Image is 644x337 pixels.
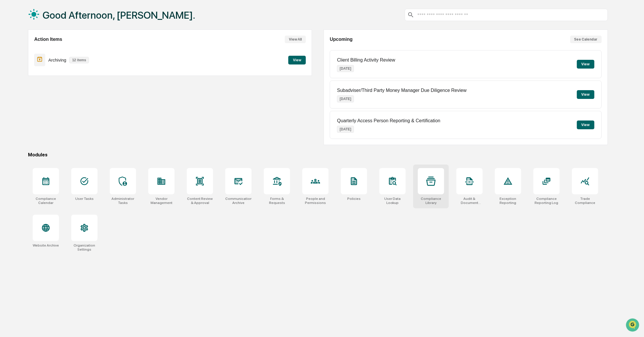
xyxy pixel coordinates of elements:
div: Vendor Management [148,197,174,205]
h2: Upcoming [330,37,352,42]
iframe: Open customer support [625,318,641,333]
span: [DATE] [52,79,64,84]
button: View [577,60,594,69]
p: [DATE] [337,126,354,133]
img: 1746055101610-c473b297-6a78-478c-a979-82029cc54cd1 [12,79,16,84]
img: 1746055101610-c473b297-6a78-478c-a979-82029cc54cd1 [12,95,16,100]
span: • [48,79,50,84]
span: • [48,95,50,99]
div: Administrator Tasks [110,197,136,205]
p: Subadviser/Third Party Money Manager Due Diligence Review [337,88,467,93]
div: Website Archive [33,243,59,247]
div: We're available if you need us! [26,50,80,55]
h2: Action Items [34,37,62,42]
button: See Calendar [570,36,602,43]
button: View All [285,36,306,43]
span: [PERSON_NAME] [18,79,47,84]
div: User Data Lookup [379,197,406,205]
div: Compliance Calendar [33,197,59,205]
a: 🔎Data Lookup [4,128,39,138]
button: See all [90,63,106,70]
p: Client Billing Activity Review [337,57,395,63]
div: Start new chat [26,44,96,50]
p: [DATE] [337,95,354,102]
div: 🔎 [6,131,11,135]
p: Archiving [48,57,66,62]
span: Pylon [58,144,71,149]
button: View [577,90,594,99]
button: View [577,121,594,129]
span: Attestations [48,119,72,125]
div: Content Review & Approval [187,197,213,205]
div: People and Permissions [302,197,329,205]
div: User Tasks [75,197,94,201]
div: Compliance Reporting Log [533,197,560,205]
div: 🗄️ [42,120,47,124]
button: View [288,56,306,64]
img: Jack Rasmussen [6,89,15,99]
div: Past conversations [6,64,39,69]
img: 1746055101610-c473b297-6a78-478c-a979-82029cc54cd1 [6,44,16,55]
div: Forms & Requests [264,197,290,205]
div: Trade Compliance [572,197,598,205]
div: Modules [28,152,608,158]
div: 🖐️ [6,120,11,124]
img: Jack Rasmussen [6,74,15,83]
div: Policies [347,197,361,201]
span: Preclearance [12,119,38,125]
h1: Good Afternoon, [PERSON_NAME]. [43,9,195,21]
a: View [288,57,306,62]
span: [PERSON_NAME] [18,95,47,99]
span: Aug 28 [52,95,64,99]
div: Audit & Document Logs [456,197,483,205]
button: Start new chat [99,46,106,53]
p: [DATE] [337,65,354,72]
p: 12 items [69,57,89,63]
p: Quarterly Access Person Reporting & Certification [337,118,440,123]
a: 🗄️Attestations [40,117,75,127]
a: 🖐️Preclearance [4,117,40,127]
div: Compliance Library [418,197,444,205]
div: Communications Archive [225,197,252,205]
span: Data Lookup [12,130,37,136]
img: 8933085812038_c878075ebb4cc5468115_72.jpg [12,44,23,55]
div: Organization Settings [71,243,97,252]
div: Exception Reporting [495,197,521,205]
p: How can we help? [6,12,106,21]
a: Powered byPylon [41,144,71,149]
